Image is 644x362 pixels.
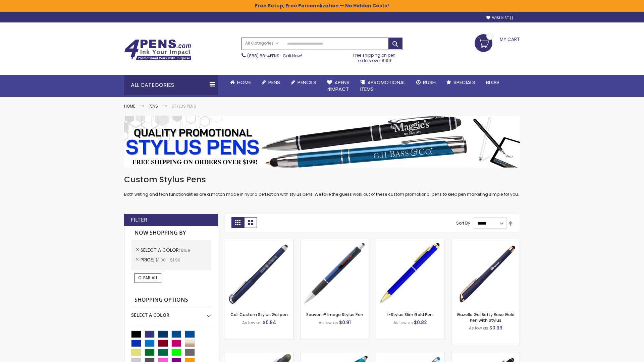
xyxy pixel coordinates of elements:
[124,174,520,197] div: Both writing and tech functionalities are a match made in hybrid perfection with stylus pens. We ...
[285,75,322,90] a: Pencils
[360,79,406,93] span: 4PROMOTIONAL ITEMS
[387,312,433,317] a: I-Stylus Slim Gold Pen
[242,38,282,49] a: All Categories
[171,103,196,109] strong: Stylus Pens
[247,53,279,59] a: (888) 88-4PENS
[451,239,520,244] a: Gazelle Gel Softy Rose Gold Pen with Stylus-Blue
[301,239,369,307] img: Souvenir® Image Stylus Pen-Blue
[230,312,288,317] a: Cali Custom Stylus Gel pen
[124,39,191,61] img: 4Pens Custom Pens and Promotional Products
[245,41,279,46] span: All Categories
[469,325,488,331] span: As low as
[131,307,211,318] div: Select A Color
[155,257,180,263] span: $1.00 - $1.99
[457,312,515,323] a: Gazelle Gel Softy Rose Gold Pen with Stylus
[131,216,147,224] strong: Filter
[322,75,355,97] a: 4Pens4impact
[268,79,280,86] span: Pens
[489,324,502,331] span: $0.99
[346,50,403,63] div: Free shipping on pen orders over $199
[124,174,520,185] h1: Custom Stylus Pens
[237,79,251,86] span: Home
[263,319,276,326] span: $0.84
[481,75,504,90] a: Blog
[124,116,520,168] img: Stylus Pens
[131,293,211,307] strong: Shopping Options
[306,312,363,317] a: Souvenir® Image Stylus Pen
[256,75,285,90] a: Pens
[225,239,293,244] a: Cali Custom Stylus Gel pen-Blue
[376,239,444,307] img: I-Stylus Slim Gold-Blue
[124,75,218,95] div: All Categories
[135,273,161,283] a: Clear All
[393,320,413,325] span: As low as
[376,352,444,358] a: Islander Softy Gel with Stylus - ColorJet Imprint-Blue
[301,352,369,358] a: Neon Stylus Highlighter-Pen Combo-Blue
[456,220,470,226] label: Sort By
[231,217,244,228] strong: Grid
[355,75,411,97] a: 4PROMOTIONALITEMS
[414,319,427,326] span: $0.82
[453,79,475,86] span: Specials
[247,53,302,59] span: - Call Now!
[149,103,158,109] a: Pens
[298,79,316,86] span: Pencils
[451,239,520,307] img: Gazelle Gel Softy Rose Gold Pen with Stylus-Blue
[131,226,211,240] strong: Now Shopping by
[411,75,441,90] a: Rush
[327,79,350,93] span: 4Pens 4impact
[225,352,293,358] a: Souvenir® Jalan Highlighter Stylus Pen Combo-Blue
[376,239,444,244] a: I-Stylus Slim Gold-Blue
[301,239,369,244] a: Souvenir® Image Stylus Pen-Blue
[319,320,338,325] span: As low as
[141,256,155,263] span: Price
[339,319,351,326] span: $0.91
[181,247,190,253] span: Blue
[225,239,293,307] img: Cali Custom Stylus Gel pen-Blue
[242,320,262,325] span: As low as
[486,15,513,20] a: Wishlist
[141,247,181,253] span: Select A Color
[124,103,135,109] a: Home
[486,79,499,86] span: Blog
[225,75,256,90] a: Home
[451,352,520,358] a: Custom Soft Touch® Metal Pens with Stylus-Blue
[423,79,436,86] span: Rush
[138,275,158,281] span: Clear All
[441,75,481,90] a: Specials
